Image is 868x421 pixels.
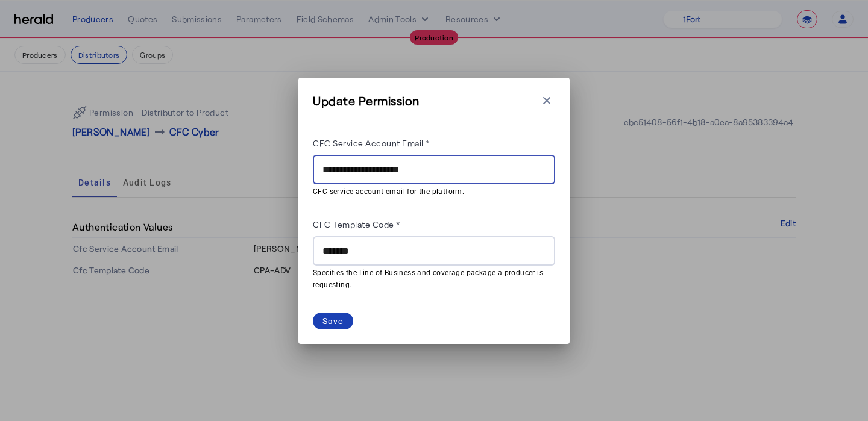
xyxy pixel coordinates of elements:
mat-hint: Specifies the Line of Business and coverage package a producer is requesting. [313,266,548,291]
label: CFC Service Account Email * [313,138,430,148]
mat-hint: CFC service account email for the platform. [313,184,548,198]
button: Save [313,313,353,329]
label: CFC Template Code * [313,219,400,229]
h3: Update Permission [313,92,420,109]
div: Save [322,314,344,327]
